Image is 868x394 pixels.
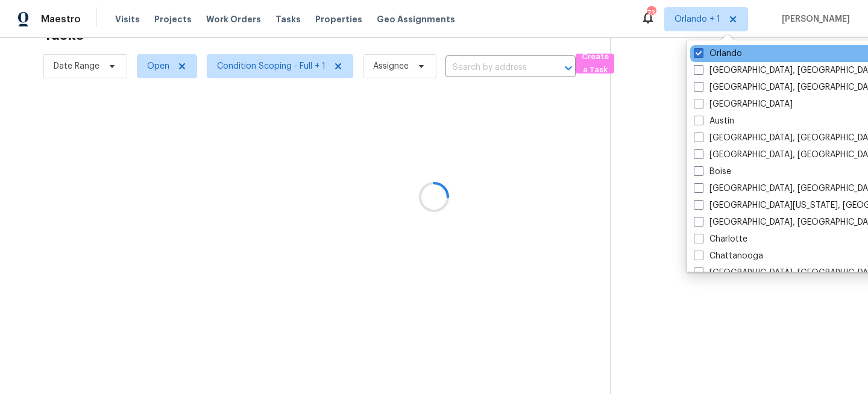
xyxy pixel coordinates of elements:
[694,98,793,110] label: [GEOGRAPHIC_DATA]
[647,7,655,19] div: 73
[694,166,731,178] label: Boise
[694,48,742,60] label: Orlando
[694,250,763,262] label: Chattanooga
[694,233,747,245] label: Charlotte
[694,115,734,127] label: Austin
